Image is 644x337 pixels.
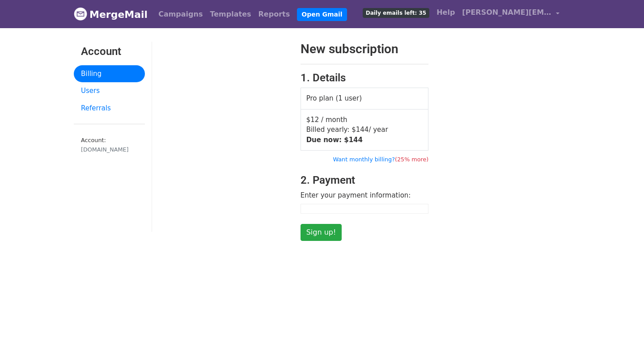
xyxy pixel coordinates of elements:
span: Daily emails left: 35 [363,8,429,18]
a: MergeMail [74,5,148,24]
span: [PERSON_NAME][EMAIL_ADDRESS][DOMAIN_NAME] [462,7,551,18]
a: Daily emails left: 35 [359,4,433,21]
span: 144 [349,136,363,144]
small: Account: [81,137,138,154]
span: (25% more) [395,156,428,163]
span: 144 [356,126,369,134]
a: [PERSON_NAME][EMAIL_ADDRESS][DOMAIN_NAME] [458,4,563,25]
h2: New subscription [301,42,429,57]
a: Want monthly billing?(25% more) [333,156,428,163]
div: [DOMAIN_NAME] [81,145,138,154]
a: Users [74,82,145,100]
td: $12 / month Billed yearly: $ / year [301,109,428,151]
strong: Due now: $ [306,136,363,144]
a: Help [433,4,458,21]
a: Billing [74,65,145,83]
a: Referrals [74,100,145,117]
img: MergeMail logo [74,7,87,21]
td: Pro plan (1 user) [301,88,428,110]
a: Open Gmail [297,8,347,21]
h3: Account [81,45,138,58]
input: Sign up! [301,224,342,241]
h3: 1. Details [301,72,429,84]
a: Campaigns [155,5,206,23]
a: Templates [206,5,254,23]
a: Reports [255,5,294,23]
h3: 2. Payment [301,174,429,187]
label: Enter your payment information: [301,190,411,201]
